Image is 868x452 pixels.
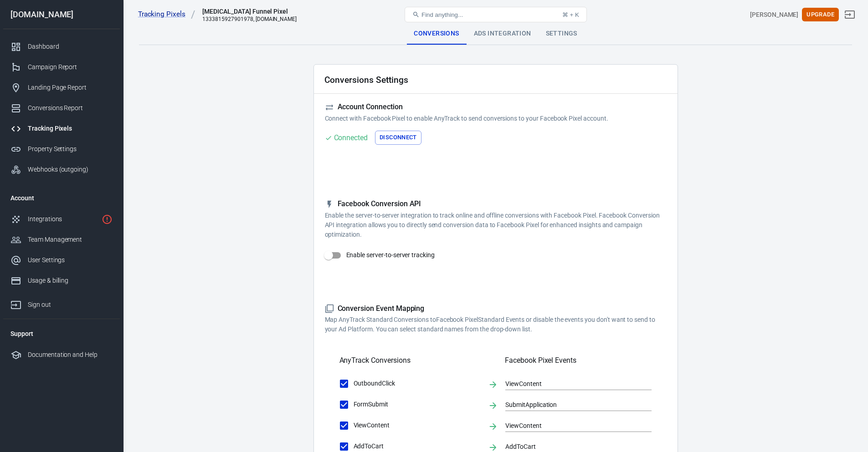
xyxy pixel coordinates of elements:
div: Ads Integration [467,23,539,45]
div: ⌘ + K [562,11,579,18]
div: Webhooks (outgoing) [28,165,113,174]
span: ViewContent [354,421,481,430]
p: Enable the server-to-server integration to track online and offline conversions with Facebook Pix... [325,211,667,239]
div: Sign out [28,300,113,310]
div: Integrations [28,214,98,224]
button: Find anything...⌘ + K [405,7,587,22]
div: Account id: Kz40c9cP [750,10,798,20]
div: Conversions Report [28,103,113,113]
div: Property Settings [28,144,113,154]
svg: 1 networks not verified yet [102,214,113,225]
p: Connect with Facebook Pixel to enable AnyTrack to send conversions to your Facebook Pixel account. [325,114,667,123]
h5: Facebook Conversion API [325,199,667,209]
button: Disconnect [375,131,421,145]
a: Sign out [3,291,120,315]
a: Conversions Report [3,98,120,118]
div: 1333815927901978, adhdsuccesssystem.com [202,16,297,22]
a: Dashboard [3,36,120,57]
a: Webhooks (outgoing) [3,159,120,180]
div: Documentation and Help [28,350,113,360]
div: Team Management [28,235,113,244]
div: Usage & billing [28,276,113,285]
a: Team Management [3,229,120,250]
div: Settings [539,23,585,45]
h5: AnyTrack Conversions [339,356,411,365]
div: Campaign Report [28,62,113,72]
a: Tracking Pixels [3,118,120,139]
input: Event Name [505,441,638,452]
div: [DOMAIN_NAME] [3,10,120,19]
a: Sign out [839,4,861,25]
li: Support [3,323,120,345]
span: Enable server-to-server tracking [346,250,435,260]
div: ADHD Funnel Pixel [202,7,293,16]
input: Event Name [505,378,638,389]
span: FormSubmit [354,400,481,409]
a: Usage & billing [3,270,120,291]
div: User Settings [28,255,113,265]
div: Conversions [406,23,466,45]
div: Tracking Pixels [28,124,113,133]
h2: Conversions Settings [324,75,408,85]
a: Campaign Report [3,57,120,77]
div: Dashboard [28,42,113,51]
h5: Facebook Pixel Events [505,356,652,365]
input: Event Name [505,399,638,410]
span: Find anything... [421,11,463,18]
a: Tracking Pixels [138,10,195,19]
a: Landing Page Report [3,77,120,98]
p: Map AnyTrack Standard Conversions to Facebook Pixel Standard Events or disable the events you don... [325,315,667,334]
div: Landing Page Report [28,83,113,92]
a: User Settings [3,250,120,270]
li: Account [3,187,120,209]
span: OutboundClick [354,379,481,388]
div: Connected [334,132,368,143]
button: Upgrade [802,8,839,22]
a: Property Settings [3,139,120,159]
span: AddToCart [354,442,481,451]
h5: Account Connection [325,102,667,112]
input: Event Name [505,420,638,431]
h5: Conversion Event Mapping [325,304,667,314]
a: Integrations [3,209,120,229]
